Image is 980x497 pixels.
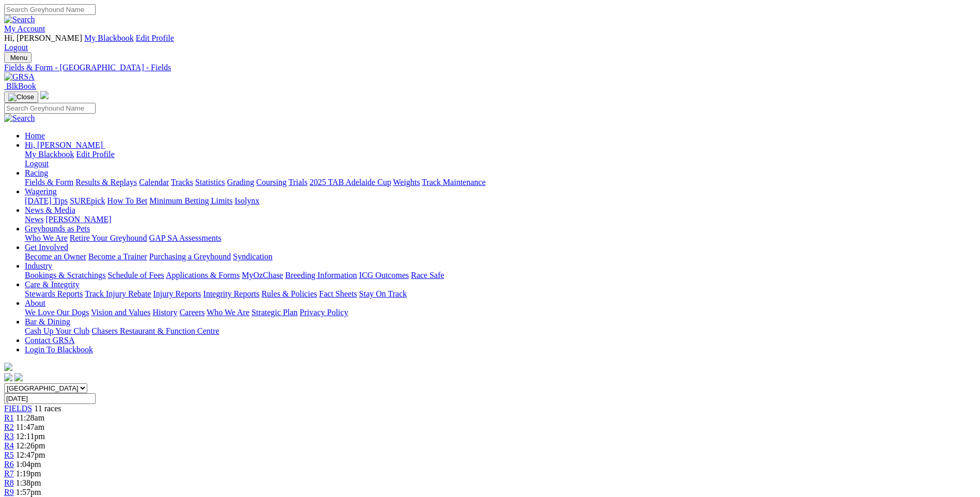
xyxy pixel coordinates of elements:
[25,159,49,168] a: Logout
[40,91,49,99] img: logo-grsa-white.png
[309,178,391,187] a: 2025 TAB Adelaide Cup
[4,63,976,72] a: Fields & Form - [GEOGRAPHIC_DATA] - Fields
[4,451,14,459] a: R5
[25,280,80,289] a: Care & Integrity
[136,34,174,42] a: Edit Profile
[4,103,96,114] input: Search
[25,252,976,261] div: Get Involved
[25,345,93,354] a: Login To Blackbook
[25,261,52,270] a: Industry
[16,441,45,450] span: 12:26pm
[4,423,14,431] a: R2
[16,460,41,469] span: 1:04pm
[285,271,357,279] a: Breeding Information
[8,93,34,101] img: Close
[25,252,86,261] a: Become an Owner
[4,488,14,496] a: R9
[300,308,348,317] a: Privacy Policy
[16,488,41,496] span: 1:57pm
[75,178,137,187] a: Results & Replays
[25,271,976,280] div: Industry
[25,196,976,206] div: Wagering
[149,196,232,205] a: Minimum Betting Limits
[4,478,14,487] a: R8
[91,308,150,317] a: Vision and Values
[16,469,41,478] span: 1:19pm
[203,289,259,298] a: Integrity Reports
[4,4,96,15] input: Search
[25,317,70,326] a: Bar & Dining
[25,336,74,345] a: Contact GRSA
[70,196,105,205] a: SUREpick
[4,91,38,103] button: Toggle navigation
[4,413,14,422] a: R1
[139,178,169,187] a: Calendar
[4,469,14,478] a: R7
[4,404,32,413] a: FIELDS
[25,234,68,242] a: Who We Are
[227,178,254,187] a: Grading
[4,34,82,42] span: Hi, [PERSON_NAME]
[107,271,164,279] a: Schedule of Fees
[153,289,201,298] a: Injury Reports
[25,224,90,233] a: Greyhounds as Pets
[76,150,115,159] a: Edit Profile
[359,271,409,279] a: ICG Outcomes
[4,432,14,441] span: R3
[359,289,407,298] a: Stay On Track
[25,141,105,149] a: Hi, [PERSON_NAME]
[4,15,35,24] img: Search
[4,34,976,52] div: My Account
[288,178,307,187] a: Trials
[4,393,96,404] input: Select date
[171,178,193,187] a: Tracks
[166,271,240,279] a: Applications & Forms
[25,289,83,298] a: Stewards Reports
[25,215,43,224] a: News
[4,72,35,82] img: GRSA
[107,196,148,205] a: How To Bet
[25,178,73,187] a: Fields & Form
[252,308,298,317] a: Strategic Plan
[16,423,44,431] span: 11:47am
[25,168,48,177] a: Racing
[25,150,976,168] div: Hi, [PERSON_NAME]
[4,82,36,90] a: BlkBook
[85,289,151,298] a: Track Injury Rebate
[25,308,976,317] div: About
[25,215,976,224] div: News & Media
[411,271,444,279] a: Race Safe
[242,271,283,279] a: MyOzChase
[25,141,103,149] span: Hi, [PERSON_NAME]
[16,413,44,422] span: 11:28am
[25,234,976,243] div: Greyhounds as Pets
[16,432,45,441] span: 12:11pm
[256,178,287,187] a: Coursing
[25,327,976,336] div: Bar & Dining
[88,252,147,261] a: Become a Trainer
[25,289,976,299] div: Care & Integrity
[4,441,14,450] a: R4
[233,252,272,261] a: Syndication
[149,252,231,261] a: Purchasing a Greyhound
[25,243,68,252] a: Get Involved
[14,373,23,381] img: twitter.svg
[25,196,68,205] a: [DATE] Tips
[25,150,74,159] a: My Blackbook
[25,271,105,279] a: Bookings & Scratchings
[6,82,36,90] span: BlkBook
[152,308,177,317] a: History
[149,234,222,242] a: GAP SA Assessments
[319,289,357,298] a: Fact Sheets
[422,178,486,187] a: Track Maintenance
[25,187,57,196] a: Wagering
[25,178,976,187] div: Racing
[261,289,317,298] a: Rules & Policies
[45,215,111,224] a: [PERSON_NAME]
